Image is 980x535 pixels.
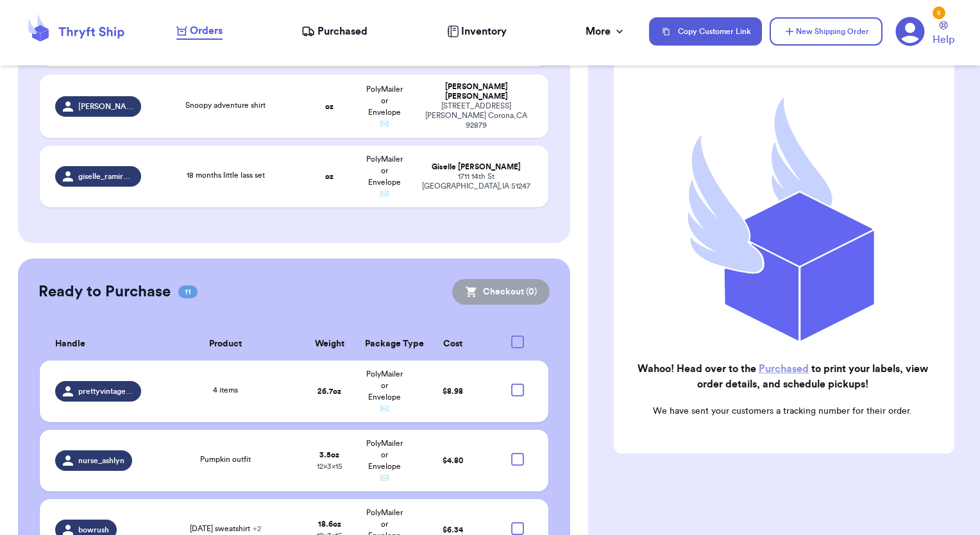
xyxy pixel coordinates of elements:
strong: 18.6 oz [318,520,341,528]
strong: 3.5 oz [319,451,339,459]
span: 11 [178,285,198,298]
strong: oz [325,103,334,110]
strong: oz [325,173,334,180]
button: Checkout (0) [452,279,550,305]
span: Handle [55,337,85,351]
th: Weight [302,328,357,361]
div: 5 [933,6,945,19]
p: We have sent your customers a tracking number for their order. [624,405,942,418]
a: Inventory [447,24,507,39]
a: Help [933,21,954,47]
div: More [586,24,626,39]
span: Purchased [317,24,367,39]
span: [PERSON_NAME].g1611 [78,101,134,112]
a: Orders [176,23,223,40]
button: Copy Customer Link [649,17,762,46]
span: 18 months little lass set [187,171,265,179]
button: New Shipping Order [770,17,883,46]
span: PolyMailer or Envelope ✉️ [366,85,403,128]
span: Snoopy adventure shirt [185,101,266,109]
span: Inventory [461,24,507,39]
div: Giselle [PERSON_NAME] [419,162,533,172]
span: prettyvintagebaby_ [78,386,134,396]
div: 1711 14th St [GEOGRAPHIC_DATA] , IA 51247 [419,172,533,191]
h2: Ready to Purchase [38,282,171,302]
th: Cost [412,328,494,361]
span: nurse_ashlyn [78,455,124,466]
a: 5 [895,17,925,46]
a: Purchased [301,24,367,39]
h2: Wahoo! Head over to the to print your labels, view order details, and schedule pickups! [624,361,942,392]
span: Orders [190,23,223,38]
strong: 26.7 oz [317,387,341,395]
th: Package Type [357,328,412,361]
div: [STREET_ADDRESS][PERSON_NAME] Corona , CA 92879 [419,101,533,130]
div: [PERSON_NAME] [PERSON_NAME] [419,82,533,101]
span: PolyMailer or Envelope ✉️ [366,155,403,198]
span: giselle_ramirez26 [78,171,134,182]
span: Pumpkin outfit [200,455,251,463]
span: 4 items [213,386,238,394]
span: [DATE] sweatshirt [190,525,261,532]
span: PolyMailer or Envelope ✉️ [366,370,403,412]
span: $ 8.98 [443,387,463,395]
span: + 2 [253,525,261,532]
th: Product [149,328,302,361]
a: Purchased [759,364,809,374]
span: Help [933,32,954,47]
span: $ 6.34 [443,526,463,534]
span: bowrush [78,525,109,535]
span: 12 x 3 x 15 [317,463,342,470]
span: $ 4.80 [443,457,463,464]
span: PolyMailer or Envelope ✉️ [366,439,403,482]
